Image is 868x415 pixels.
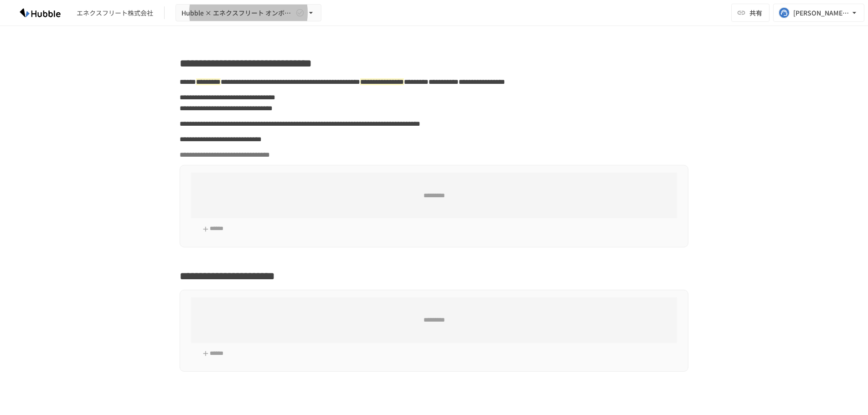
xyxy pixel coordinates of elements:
[181,7,294,19] span: Hubble × エネクスフリート オンボーディングプロジェクト
[176,4,321,22] button: Hubble × エネクスフリート オンボーディングプロジェクト
[77,8,153,18] div: エネクスフリート株式会社
[731,4,770,22] button: 共有
[749,8,762,18] span: 共有
[793,7,850,19] div: [PERSON_NAME][EMAIL_ADDRESS][PERSON_NAME][DOMAIN_NAME]
[11,5,69,20] img: HzDRNkGCf7KYO4GfwKnzITak6oVsp5RHeZBEM1dQFiQ
[773,4,864,22] button: [PERSON_NAME][EMAIL_ADDRESS][PERSON_NAME][DOMAIN_NAME]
